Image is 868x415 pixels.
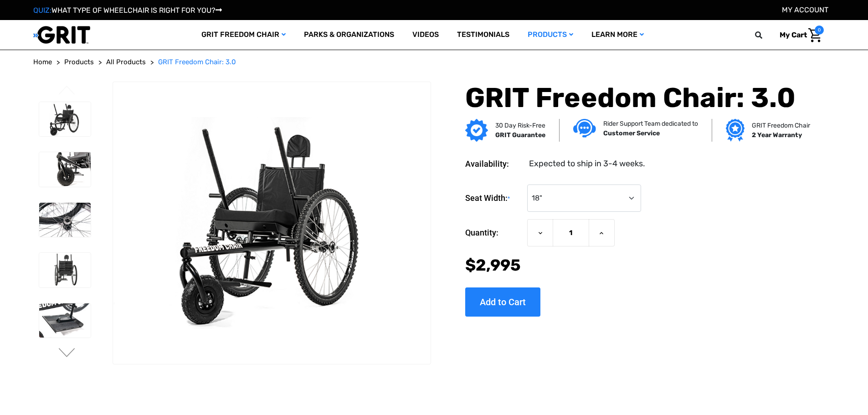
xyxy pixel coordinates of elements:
[582,20,653,50] a: Learn More
[39,152,91,187] img: GRIT Freedom Chair: 3.0
[519,20,582,50] a: Products
[752,121,810,130] p: GRIT Freedom Chair
[726,119,745,142] img: Grit freedom
[529,158,645,170] dd: Expected to ship in 3-4 weeks.
[782,5,828,14] a: Account
[780,31,807,39] span: My Cart
[603,129,660,137] strong: Customer Service
[759,26,773,45] input: Search
[815,26,824,35] span: 0
[465,158,523,170] dt: Availability:
[106,58,146,66] span: All Products
[33,26,90,44] img: GRIT All-Terrain Wheelchair and Mobility Equipment
[465,219,523,246] label: Quantity:
[57,86,77,97] button: Go to slide 3 of 3
[33,6,222,15] a: QUIZ:WHAT TYPE OF WHEELCHAIR IS RIGHT FOR YOU?
[158,57,236,67] a: GRIT Freedom Chair: 3.0
[39,102,91,137] img: GRIT Freedom Chair: 3.0
[603,119,698,128] p: Rider Support Team dedicated to
[33,6,51,15] span: QUIZ:
[752,131,802,139] strong: 2 Year Warranty
[465,82,807,114] h1: GRIT Freedom Chair: 3.0
[295,20,403,50] a: Parks & Organizations
[39,253,91,287] img: GRIT Freedom Chair: 3.0
[113,117,430,328] img: GRIT Freedom Chair: 3.0
[808,28,822,42] img: Cart
[465,184,523,212] label: Seat Width:
[465,256,521,275] span: $2,995
[39,203,91,237] img: GRIT Freedom Chair: 3.0
[33,58,52,66] span: Home
[495,131,545,139] strong: GRIT Guarantee
[33,57,52,67] a: Home
[465,119,488,142] img: GRIT Guarantee
[465,287,540,317] input: Add to Cart
[64,57,94,67] a: Products
[39,303,91,338] img: GRIT Freedom Chair: 3.0
[158,58,236,66] span: GRIT Freedom Chair: 3.0
[448,20,519,50] a: Testimonials
[106,57,146,67] a: All Products
[33,57,835,67] nav: Breadcrumb
[64,58,94,66] span: Products
[57,348,77,359] button: Go to slide 2 of 3
[192,20,295,50] a: GRIT Freedom Chair
[495,121,545,130] p: 30 Day Risk-Free
[773,26,824,45] a: Cart with 0 items
[403,20,448,50] a: Videos
[573,119,596,138] img: Customer service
